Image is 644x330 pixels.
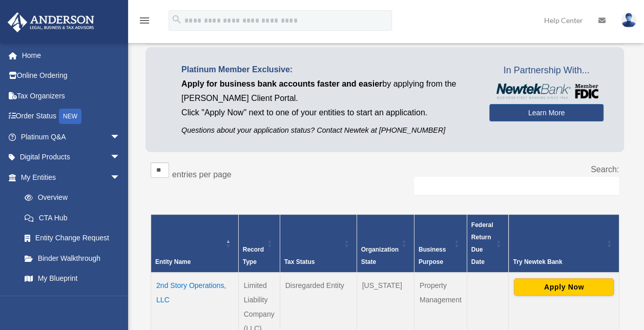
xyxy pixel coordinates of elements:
[110,127,131,148] span: arrow_drop_down
[513,256,604,268] div: Try Newtek Bank
[467,215,509,273] th: Federal Return Due Date: Activate to sort
[419,246,446,265] span: Business Purpose
[181,124,474,137] p: Questions about your application status? Contact Newtek at [PHONE_NUMBER]
[489,63,604,79] span: In Partnership With...
[284,258,315,265] span: Tax Status
[7,106,136,127] a: Order StatusNEW
[171,14,182,25] i: search
[181,79,382,88] span: Apply for business bank accounts faster and easier
[14,288,131,309] a: Tax Due Dates
[155,258,191,265] span: Entity Name
[591,165,619,174] label: Search:
[471,221,493,265] span: Federal Return Due Date
[14,269,131,289] a: My Blueprint
[280,215,357,273] th: Tax Status: Activate to sort
[489,104,604,121] a: Learn More
[357,215,414,273] th: Organization State: Activate to sort
[7,86,136,106] a: Tax Organizers
[7,167,131,188] a: My Entitiesarrow_drop_down
[14,228,131,249] a: Entity Change Request
[509,215,619,273] th: Try Newtek Bank : Activate to sort
[181,77,474,106] p: by applying from the [PERSON_NAME] Client Portal.
[138,18,151,27] a: menu
[110,167,131,188] span: arrow_drop_down
[151,215,239,273] th: Entity Name: Activate to invert sorting
[621,13,636,28] img: User Pic
[5,12,97,32] img: Anderson Advisors Platinum Portal
[361,246,399,265] span: Organization State
[7,147,136,168] a: Digital Productsarrow_drop_down
[243,246,264,265] span: Record Type
[14,188,126,208] a: Overview
[59,109,81,124] div: NEW
[7,45,136,66] a: Home
[138,14,151,27] i: menu
[181,63,474,77] p: Platinum Member Exclusive:
[494,84,598,99] img: NewtekBankLogoSM.png
[7,127,136,147] a: Platinum Q&Aarrow_drop_down
[14,248,131,269] a: Binder Walkthrough
[514,278,614,296] button: Apply Now
[181,106,474,120] p: Click "Apply Now" next to one of your entities to start an application.
[238,215,280,273] th: Record Type: Activate to sort
[414,215,467,273] th: Business Purpose: Activate to sort
[7,66,136,86] a: Online Ordering
[14,208,131,228] a: CTA Hub
[172,170,232,179] label: entries per page
[110,147,131,168] span: arrow_drop_down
